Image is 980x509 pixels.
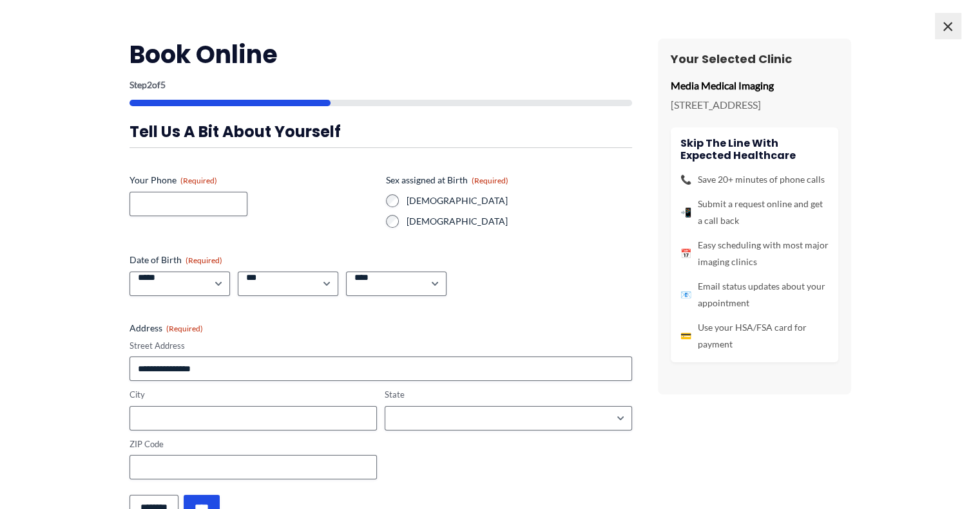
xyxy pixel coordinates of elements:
[680,204,691,221] span: 📲
[680,319,829,353] li: Use your HSA/FSA card for payment
[671,76,838,95] p: Media Medical Imaging
[680,171,829,188] li: Save 20+ minutes of phone calls
[130,174,376,187] label: Your Phone
[130,389,377,401] label: City
[180,176,217,185] span: (Required)
[130,80,632,89] p: Step of
[680,286,691,303] span: 📧
[680,245,691,262] span: 📅
[130,340,632,352] label: Street Address
[680,137,829,162] h4: Skip the line with Expected Healthcare
[671,51,838,66] h3: Your Selected Clinic
[680,328,691,344] span: 💳
[671,95,838,115] p: [STREET_ADDRESS]
[186,255,222,265] span: (Required)
[130,438,377,450] label: ZIP Code
[407,215,632,228] label: [DEMOGRAPHIC_DATA]
[407,194,632,207] label: [DEMOGRAPHIC_DATA]
[160,79,166,90] span: 5
[130,39,632,70] h2: Book Online
[680,171,691,188] span: 📞
[166,324,203,333] span: (Required)
[472,176,508,185] span: (Required)
[680,196,829,229] li: Submit a request online and get a call back
[680,237,829,270] li: Easy scheduling with most major imaging clinics
[130,254,222,266] legend: Date of Birth
[130,122,632,142] h3: Tell us a bit about yourself
[935,13,961,39] span: ×
[130,322,203,335] legend: Address
[386,174,508,187] legend: Sex assigned at Birth
[147,79,152,90] span: 2
[385,389,632,401] label: State
[680,278,829,311] li: Email status updates about your appointment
